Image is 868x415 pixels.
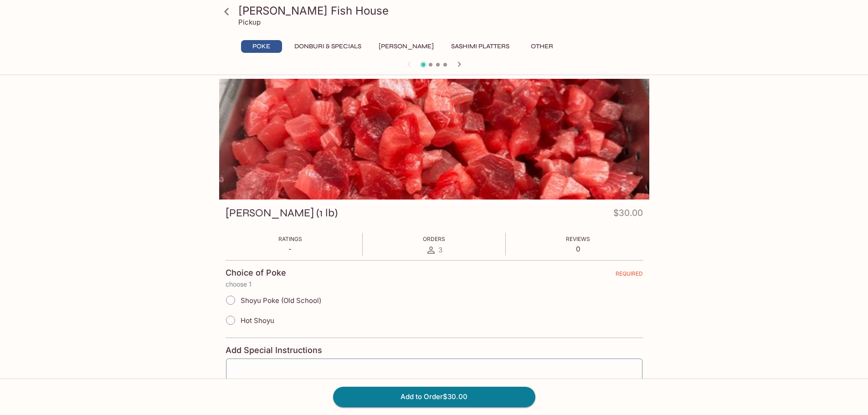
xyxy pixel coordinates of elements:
[226,268,286,278] h4: Choice of Poke
[566,236,590,242] span: Reviews
[438,246,442,254] span: 3
[226,281,643,288] p: choose 1
[238,4,646,18] h3: [PERSON_NAME] Fish House
[226,206,338,220] h3: [PERSON_NAME] (1 lb)
[613,206,643,224] h4: $30.00
[374,40,439,53] button: [PERSON_NAME]
[333,387,535,407] button: Add to Order$30.00
[289,40,366,53] button: Donburi & Specials
[226,345,643,355] h4: Add Special Instructions
[241,40,282,53] button: Poke
[616,270,643,281] span: REQUIRED
[278,236,302,242] span: Ratings
[423,236,445,242] span: Orders
[241,296,321,305] span: Shoyu Poke (Old School)
[446,40,514,53] button: Sashimi Platters
[566,245,590,253] p: 0
[278,245,302,253] p: -
[241,316,274,325] span: Hot Shoyu
[522,40,563,53] button: Other
[219,79,649,200] div: Ahi Poke (1 lb)
[238,18,261,26] p: Pickup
